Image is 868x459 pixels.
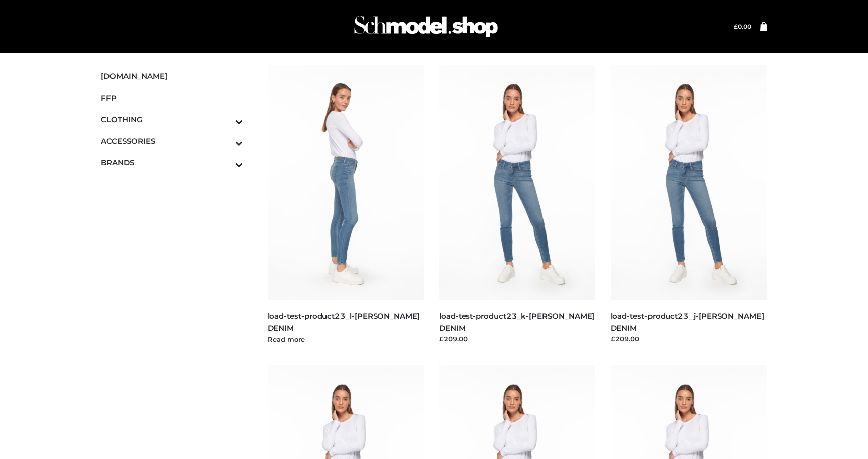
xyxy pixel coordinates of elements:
a: FFP [101,87,243,109]
button: Toggle Submenu [207,130,243,152]
a: CLOTHINGToggle Submenu [101,109,243,130]
a: load-test-product23_l-[PERSON_NAME] DENIM [268,311,420,332]
a: load-test-product23_k-[PERSON_NAME] DENIM [439,311,594,332]
span: [DOMAIN_NAME] [101,70,243,82]
div: £209.00 [439,334,596,344]
button: Toggle Submenu [207,109,243,130]
button: Toggle Submenu [207,152,243,173]
span: CLOTHING [101,114,243,125]
span: FFP [101,92,243,104]
a: [DOMAIN_NAME] [101,65,243,87]
div: £209.00 [611,334,768,344]
a: load-test-product23_j-[PERSON_NAME] DENIM [611,311,764,332]
a: ACCESSORIESToggle Submenu [101,130,243,152]
a: £0.00 [734,23,751,30]
bdi: 0.00 [734,23,751,30]
a: Read more [268,335,305,343]
a: BRANDSToggle Submenu [101,152,243,173]
span: BRANDS [101,157,243,168]
span: ACCESSORIES [101,135,243,147]
span: £ [734,23,738,30]
img: Schmodel Admin 964 [351,7,501,46]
